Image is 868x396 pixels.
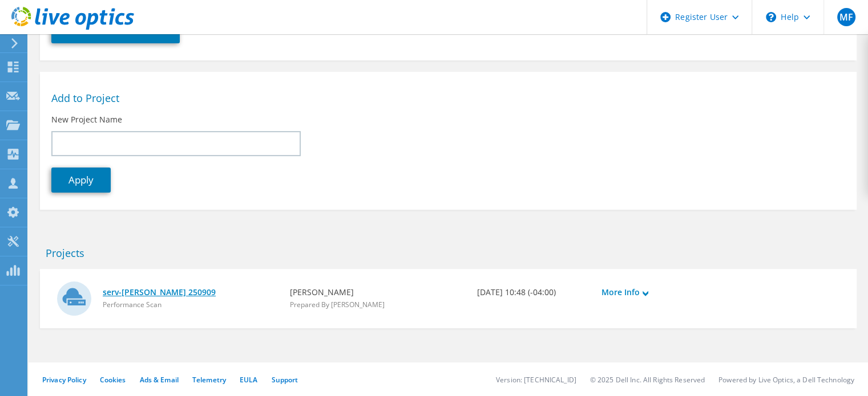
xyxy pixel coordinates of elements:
span: Prepared By [PERSON_NAME] [290,300,385,309]
a: EULA [240,375,257,385]
span: Performance Scan [103,300,162,309]
h2: Projects [46,247,851,259]
a: Ads & Email [140,375,179,385]
b: [DATE] 10:48 (-04:00) [477,286,590,299]
span: MF [837,8,855,26]
b: [PERSON_NAME] [290,286,466,299]
a: Telemetry [192,375,226,385]
a: Support [271,375,298,385]
a: Cookies [100,375,126,385]
svg: \n [766,12,776,22]
a: serv-[PERSON_NAME] 250909 [103,286,278,299]
li: © 2025 Dell Inc. All Rights Reserved [590,375,705,385]
a: Apply [51,168,111,193]
li: Powered by Live Optics, a Dell Technology [718,375,854,385]
a: More Info [601,286,714,299]
li: Version: [TECHNICAL_ID] [496,375,576,385]
label: New Project Name [51,114,122,125]
h2: Add to Project [51,92,845,104]
a: Privacy Policy [42,375,86,385]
